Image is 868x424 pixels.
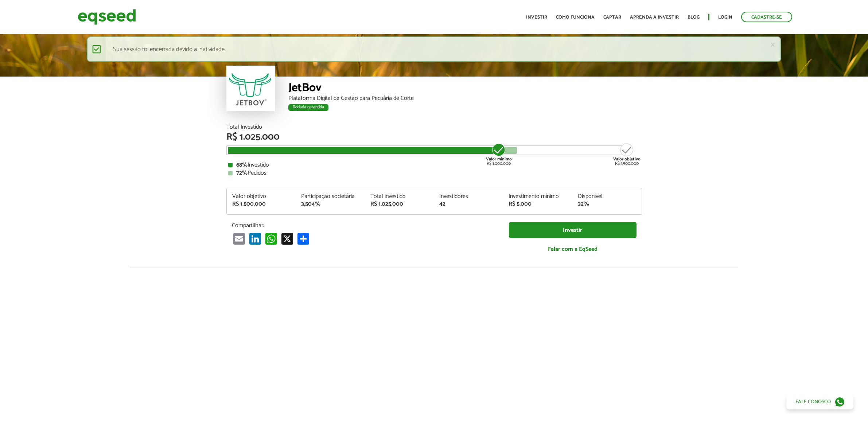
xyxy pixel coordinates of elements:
[578,201,636,207] div: 32%
[509,242,637,257] a: Falar com a EqSeed
[771,41,775,48] a: ×
[613,143,641,166] div: R$ 1.500.000
[370,201,429,207] div: R$ 1.025.000
[232,194,291,199] div: Valor objetivo
[485,143,513,166] div: R$ 1.000.000
[87,36,781,62] div: Sua sessão foi encerrada devido a inatividade.
[232,222,498,229] p: Compartilhar:
[578,194,636,199] div: Disponível
[718,15,732,20] a: Login
[370,194,429,199] div: Total investido
[248,233,262,245] a: LinkedIn
[236,168,248,178] strong: 72%
[556,15,595,20] a: Como funciona
[509,194,567,199] div: Investimento mínimo
[236,160,248,170] strong: 68%
[613,156,641,163] strong: Valor objetivo
[288,104,328,111] div: Rodada garantida
[228,170,640,176] div: Pedidos
[280,233,295,245] a: X
[741,12,792,22] a: Cadastre-se
[228,162,640,168] div: Investido
[288,82,642,96] div: JetBov
[688,15,700,20] a: Blog
[288,96,642,101] div: Plataforma Digital de Gestão para Pecuária de Corte
[296,233,311,245] a: Compartilhar
[226,124,642,130] div: Total Investido
[486,156,512,163] strong: Valor mínimo
[301,194,359,199] div: Participação societária
[301,201,359,207] div: 3,504%
[630,15,679,20] a: Aprenda a investir
[526,15,547,20] a: Investir
[509,222,637,238] a: Investir
[439,194,498,199] div: Investidores
[232,201,291,207] div: R$ 1.500.000
[603,15,621,20] a: Captar
[786,394,853,409] a: Fale conosco
[439,201,498,207] div: 42
[226,132,642,142] div: R$ 1.025.000
[509,201,567,207] div: R$ 5.000
[232,233,246,245] a: Email
[264,233,279,245] a: WhatsApp
[78,7,136,27] img: EqSeed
